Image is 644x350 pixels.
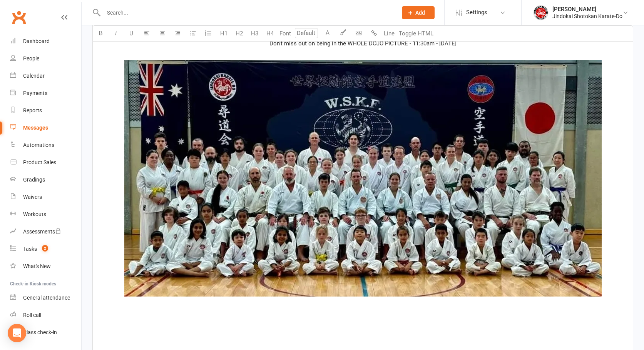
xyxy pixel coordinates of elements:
div: Calendar [23,73,45,79]
a: Reports [10,102,81,119]
div: Jindokai Shotokan Karate-Do [552,13,622,20]
div: [PERSON_NAME] [552,6,622,13]
button: Line [381,26,397,41]
div: Gradings [23,177,45,183]
button: A [320,26,335,41]
div: Product Sales [23,159,56,165]
button: H2 [231,26,247,41]
button: H1 [216,26,231,41]
div: Assessments [23,228,61,235]
a: People [10,50,81,67]
button: Toggle HTML [397,26,435,41]
a: Roll call [10,307,81,324]
div: Workouts [23,211,46,217]
a: Calendar [10,67,81,85]
span: 2 [42,245,48,252]
img: 349482af-7e4a-44f8-8f24-84f0780ca08d.png [124,60,602,297]
div: Messages [23,125,48,131]
div: What's New [23,263,51,269]
a: Workouts [10,206,81,223]
a: Gradings [10,171,81,188]
div: Waivers [23,194,42,200]
a: Waivers [10,188,81,206]
button: U [124,26,139,41]
a: Product Sales [10,154,81,171]
div: Tasks [23,246,37,252]
div: People [23,55,39,62]
a: Automations [10,137,81,154]
span: Don't miss out on being in the WHOLE DOJO PICTURE - 11:30am - [DATE] [269,40,457,47]
div: Reports [23,107,42,113]
a: Class kiosk mode [10,324,81,341]
button: Add [402,6,435,19]
a: Tasks 2 [10,240,81,258]
a: Dashboard [10,33,81,50]
input: Search... [101,7,392,18]
div: Roll call [23,312,41,318]
a: Payments [10,85,81,102]
button: H3 [247,26,262,41]
a: General attendance kiosk mode [10,289,81,307]
a: What's New [10,258,81,275]
span: Settings [466,4,487,21]
div: General attendance [23,295,70,301]
a: Messages [10,119,81,137]
span: U [129,30,133,37]
img: thumb_image1661986740.png [533,5,549,20]
a: Clubworx [9,8,28,27]
div: Automations [23,142,54,148]
div: Class check-in [23,329,57,335]
div: Dashboard [23,38,50,44]
button: H4 [262,26,278,41]
div: Payments [23,90,47,96]
a: Assessments [10,223,81,240]
span: Add [415,10,425,16]
button: Font [278,26,293,41]
div: Open Intercom Messenger [8,324,26,342]
input: Default [295,28,318,38]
